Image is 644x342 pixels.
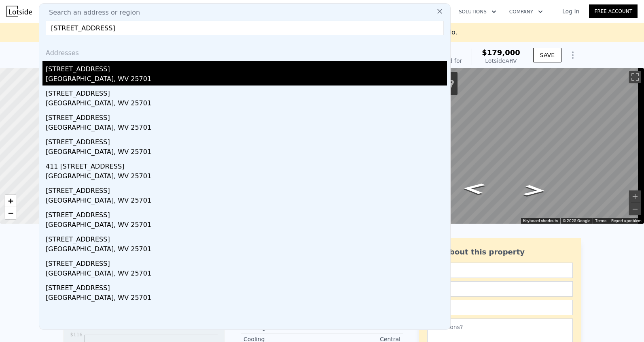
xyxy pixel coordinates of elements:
[46,98,447,110] div: [GEOGRAPHIC_DATA], WV 25701
[629,190,641,203] button: Zoom in
[370,68,644,224] div: Street View
[482,57,520,65] div: Lotside ARV
[4,207,17,219] a: Zoom out
[46,293,447,304] div: [GEOGRAPHIC_DATA], WV 25701
[46,21,444,35] input: Enter an address, city, region, neighborhood or zip code
[427,263,573,278] input: Name
[46,280,447,293] div: [STREET_ADDRESS]
[629,71,641,83] button: Toggle fullscreen view
[452,4,503,19] button: Solutions
[46,85,447,98] div: [STREET_ADDRESS]
[46,74,447,85] div: [GEOGRAPHIC_DATA], WV 25701
[563,218,590,223] span: © 2025 Google
[42,42,447,61] div: Addresses
[482,48,520,57] span: $179,000
[46,123,447,134] div: [GEOGRAPHIC_DATA], WV 25701
[533,48,561,62] button: SAVE
[4,195,17,207] a: Zoom in
[46,134,447,147] div: [STREET_ADDRESS]
[629,203,641,215] button: Zoom out
[8,196,13,206] span: +
[427,300,573,315] input: Phone
[46,61,447,74] div: [STREET_ADDRESS]
[46,231,447,244] div: [STREET_ADDRESS]
[453,180,495,197] path: Go East, Ridgewood Rd
[46,158,447,171] div: 411 [STREET_ADDRESS]
[46,256,447,269] div: [STREET_ADDRESS]
[46,220,447,231] div: [GEOGRAPHIC_DATA], WV 25701
[46,171,447,183] div: [GEOGRAPHIC_DATA], WV 25701
[589,4,638,18] a: Free Account
[46,147,447,158] div: [GEOGRAPHIC_DATA], WV 25701
[46,244,447,256] div: [GEOGRAPHIC_DATA], WV 25701
[427,281,573,297] input: Email
[46,110,447,123] div: [STREET_ADDRESS]
[46,207,447,220] div: [STREET_ADDRESS]
[8,208,13,218] span: −
[503,4,549,19] button: Company
[514,182,555,199] path: Go West, Ridgewood Rd
[42,8,140,17] span: Search an address or region
[611,218,642,223] a: Report a problem
[595,218,606,223] a: Terms (opens in new tab)
[553,7,589,15] a: Log In
[427,246,573,258] div: Ask about this property
[46,196,447,207] div: [GEOGRAPHIC_DATA], WV 25701
[6,6,32,17] img: Lotside
[46,183,447,196] div: [STREET_ADDRESS]
[523,218,558,224] button: Keyboard shortcuts
[46,269,447,280] div: [GEOGRAPHIC_DATA], WV 25701
[370,68,644,224] div: Map
[70,332,83,338] tspan: $116
[449,79,454,88] a: Show location on map
[565,47,581,63] button: Show Options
